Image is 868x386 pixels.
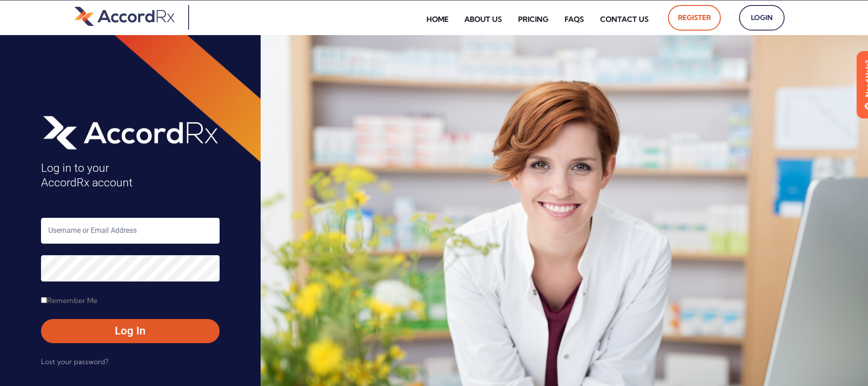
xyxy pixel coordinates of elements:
[50,324,211,338] span: Log In
[41,319,220,343] button: Log In
[511,9,555,30] a: Pricing
[41,161,220,190] h4: Log in to your AccordRx account
[668,5,721,31] a: Register
[749,10,775,25] span: Login
[457,9,509,30] a: About Us
[74,5,175,27] img: default-logo
[41,218,220,244] input: Username or Email Address
[678,10,711,25] span: Register
[41,297,47,303] input: Remember Me
[41,113,220,152] img: AccordRx_logo_header_white
[739,5,785,31] a: Login
[420,9,455,30] a: Home
[593,9,656,30] a: Contact Us
[41,293,98,308] label: Remember Me
[558,9,591,30] a: FAQs
[41,355,108,369] a: Lost your password?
